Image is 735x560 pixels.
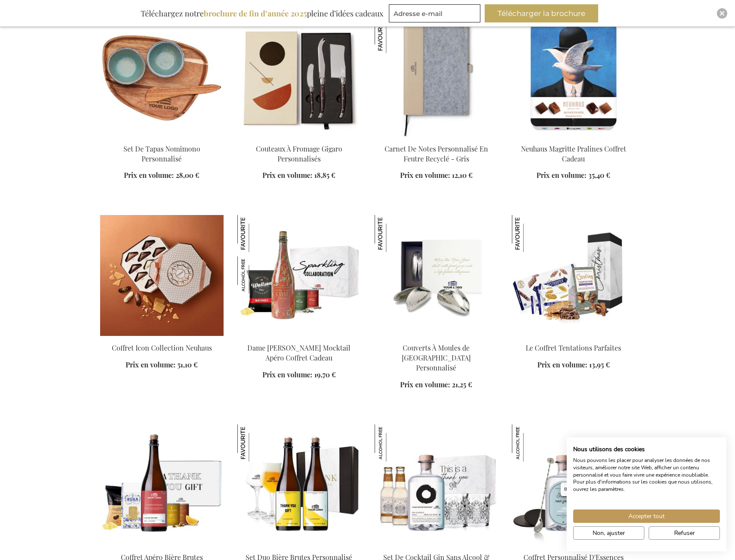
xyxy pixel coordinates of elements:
span: Prix en volume: [536,171,587,180]
button: Télécharger la brochure [485,4,598,22]
a: Set De Tapas Nomimono Personnalisé [123,144,200,163]
div: Close [717,8,727,19]
a: Personalised Champagne Beer Apero Box [100,542,224,550]
img: Personalised Non-Alcholic Gin Essenstials Set [512,424,635,545]
a: Neuhaus Magritte Pralines Coffret Cadeau [512,133,635,142]
b: brochure de fin d’année 2025 [204,8,307,19]
span: 19,70 € [314,370,336,379]
img: Coffret Icon Collection Neuhaus [100,215,224,336]
span: 35,40 € [588,171,610,180]
a: Prix en volume: 12,10 € [400,171,473,180]
a: The Perfect Temptations Box Le Coffret Tentations Parfaites [512,332,635,341]
a: Personalised Non-Alcholic Gin Essenstials Set Coffret Personnalisé D'Essences De Gin Sans Alcool [512,542,635,550]
img: Personalised Champagne Beer [237,424,361,545]
button: Ajustez les préférences de cookie [573,526,644,540]
img: Set Duo Bière Brutes Personnalisé [237,424,274,462]
h2: Nous utilisons des cookies [573,446,720,453]
img: Set De Tapas Nomimono Personnalisé [100,16,224,137]
img: Dame Jeanne Bière Mocktail Apéro Coffret Cadeau [237,256,274,294]
button: Accepter tous les cookies [573,509,720,523]
span: Accepter tout [628,512,665,521]
span: 18,85 € [314,171,335,180]
img: Close [719,11,725,16]
img: Dame Jeanne Beer Mocktail Apéro Gift Box [237,215,361,336]
a: Dame [PERSON_NAME] Mocktail Apéro Coffret Cadeau [247,343,350,362]
a: Set De Tapas Nomimono Personnalisé [100,133,224,142]
img: Personalised Non-alcoholc Gin & Ginger Beer Set [375,424,498,545]
a: Personalised Recycled Felt Notebook - Grey Carnet De Notes Personnalisé En Feutre Recyclé - Gris [375,133,498,142]
a: Prix en volume: 13,95 € [537,360,610,370]
img: Coffret Personnalisé D'Essences De Gin Sans Alcool [512,424,549,462]
img: Le Coffret Tentations Parfaites [512,215,549,252]
p: Nous pouvons les placer pour analyser les données de nos visiteurs, améliorer notre site Web, aff... [573,457,720,493]
a: Prix en volume: 21,25 € [400,380,472,390]
span: Prix en volume: [262,370,312,379]
a: Prix en volume: 35,40 € [536,171,610,180]
span: 28,00 € [176,171,199,180]
img: Dame Jeanne Bière Mocktail Apéro Coffret Cadeau [237,215,274,252]
a: Prix en volume: 19,70 € [262,370,336,380]
span: Non, ajuster [593,528,625,538]
span: Prix en volume: [124,171,174,180]
img: Personalised Champagne Beer Apero Box [100,424,224,545]
span: Prix en volume: [400,171,450,180]
a: Personalised Zeeland Mussel Cutlery Couverts À Moules de Zélande Personnalisé [375,332,498,341]
a: Prix en volume: 28,00 € [124,171,199,180]
a: Personalised Non-alcoholc Gin & Ginger Beer Set Set De Cocktail Gin Sans Alcool & Bière De Gingem... [375,542,498,550]
img: Set De Cocktail Gin Sans Alcool & Bière De Gingembre Personnalisé [375,424,412,462]
a: Prix en volume: 18,85 € [262,171,335,180]
img: Couverts À Moules de Zélande Personnalisé [375,215,412,252]
img: Personalised Gigaro Cheese Knives [237,16,361,137]
span: Prix en volume: [400,380,450,389]
input: Adresse e-mail [389,4,480,22]
img: Neuhaus Magritte Pralines Coffret Cadeau [512,16,635,137]
a: Couteaux À Fromage Gigaro Personnalisés [256,144,342,163]
img: Personalised Zeeland Mussel Cutlery [375,215,498,336]
span: 12,10 € [452,171,473,180]
button: Refuser tous les cookies [649,526,720,540]
a: Personalised Champagne Beer Set Duo Bière Brutes Personnalisé [237,542,361,550]
form: marketing offers and promotions [389,4,483,25]
img: Personalised Recycled Felt Notebook - Grey [375,16,498,137]
div: Téléchargez notre pleine d’idées cadeaux [137,4,387,22]
a: Personalised Gigaro Cheese Knives [237,133,361,142]
a: Dame Jeanne Beer Mocktail Apéro Gift Box Dame Jeanne Bière Mocktail Apéro Coffret Cadeau Dame Jea... [237,332,361,341]
a: Le Coffret Tentations Parfaites [526,343,621,352]
img: Carnet De Notes Personnalisé En Feutre Recyclé - Gris [375,16,412,53]
a: Neuhaus Magritte Pralines Coffret Cadeau [521,144,626,163]
span: Prix en volume: [262,171,312,180]
span: 21,25 € [452,380,472,389]
a: Carnet De Notes Personnalisé En Feutre Recyclé - Gris [385,144,488,163]
span: Prix en volume: [537,360,587,369]
a: Couverts À Moules de [GEOGRAPHIC_DATA] Personnalisé [402,343,471,372]
span: Refuser [674,528,695,538]
img: The Perfect Temptations Box [512,215,635,336]
span: 13,95 € [589,360,610,369]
